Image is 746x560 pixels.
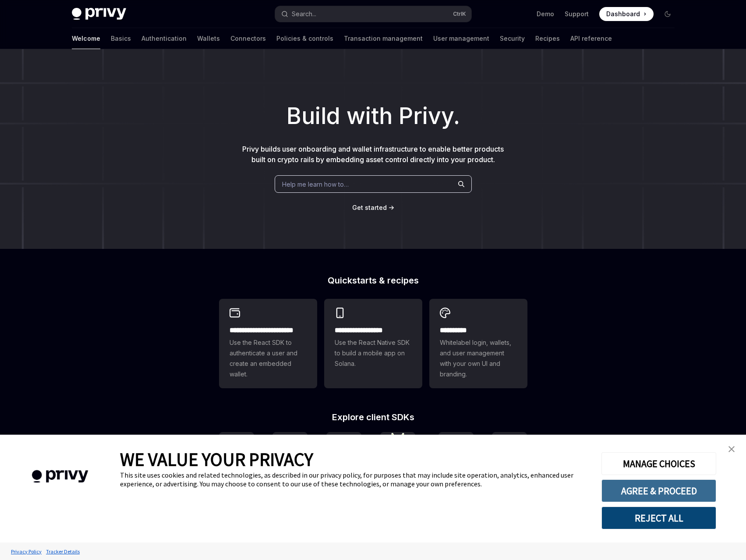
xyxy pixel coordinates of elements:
a: User management [433,28,489,49]
a: iOS (Swift)iOS (Swift) [326,432,361,478]
a: Security [500,28,525,49]
a: UnityUnity [438,432,474,478]
a: React NativeReact Native [272,432,308,478]
button: Open search [275,6,471,22]
span: Use the React SDK to authenticate a user and create an embedded wallet. [230,337,307,379]
h1: Build with Privy. [14,99,732,133]
span: Get started [352,204,387,211]
button: REJECT ALL [601,507,716,529]
a: Support [565,10,589,18]
a: FlutterFlutter [492,432,527,478]
a: close banner [723,440,740,458]
a: Demo [537,10,554,18]
span: Whitelabel login, wallets, and user management with your own UI and branding. [440,337,517,379]
a: ReactReact [219,432,254,478]
a: Android (Kotlin)Android (Kotlin) [380,432,420,478]
a: Get started [352,203,387,212]
a: Basics [111,28,131,49]
a: Transaction management [344,28,423,49]
a: Recipes [535,28,560,49]
a: Tracker Details [44,544,82,559]
a: **** **** **** ***Use the React Native SDK to build a mobile app on Solana. [324,299,422,388]
a: Authentication [141,28,187,49]
a: **** *****Whitelabel login, wallets, and user management with your own UI and branding. [429,299,527,388]
span: Privy builds user onboarding and wallet infrastructure to enable better products built on crypto ... [242,145,504,164]
a: Connectors [230,28,266,49]
h2: Quickstarts & recipes [219,276,527,285]
img: close banner [728,446,735,452]
a: Welcome [72,28,100,49]
button: MANAGE CHOICES [601,452,716,475]
div: This site uses cookies and related technologies, as described in our privacy policy, for purposes... [120,471,588,488]
a: Wallets [197,28,220,49]
a: Privacy Policy [9,544,44,559]
button: AGREE & PROCEED [601,479,716,502]
h2: Explore client SDKs [219,413,527,422]
span: Ctrl K [453,11,466,18]
img: Android (Kotlin) [384,433,412,466]
div: Search... [292,9,316,19]
button: Toggle dark mode [661,7,675,21]
a: Dashboard [599,7,654,21]
a: Policies & controls [276,28,333,49]
span: WE VALUE YOUR PRIVACY [120,448,313,471]
img: dark logo [72,8,126,20]
span: Dashboard [606,10,640,18]
img: company logo [13,457,107,496]
span: Use the React Native SDK to build a mobile app on Solana. [335,337,412,369]
span: Help me learn how to… [282,180,349,189]
a: API reference [570,28,612,49]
